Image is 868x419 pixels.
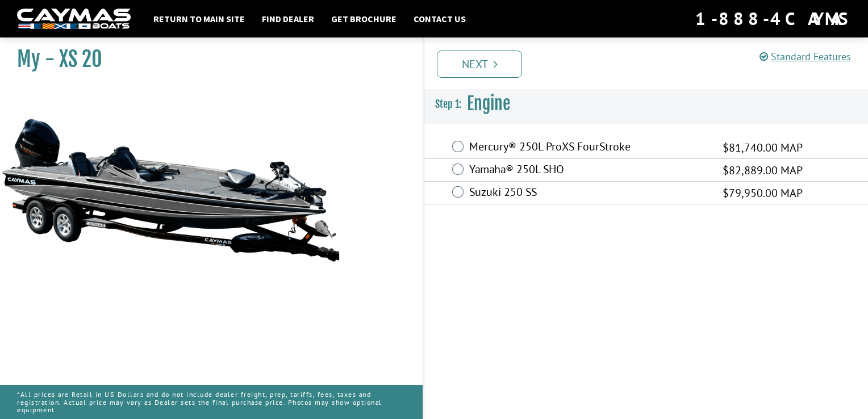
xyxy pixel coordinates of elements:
span: $81,740.00 MAP [723,139,803,156]
h3: Engine [424,83,868,125]
span: $82,889.00 MAP [723,162,803,179]
label: Mercury® 250L ProXS FourStroke [469,140,708,156]
ul: Pagination [434,49,868,78]
div: 1-888-4CAYMAS [695,6,851,31]
a: Next [437,51,522,78]
a: Contact Us [408,11,471,26]
label: Suzuki 250 SS [469,185,708,202]
a: Return to main site [148,11,251,26]
a: Standard Features [759,50,851,63]
a: Get Brochure [325,11,402,26]
label: Yamaha® 250L SHO [469,162,708,179]
a: Find Dealer [256,11,320,26]
img: white-logo-c9c8dbefe5ff5ceceb0f0178aa75bf4bb51f6bca0971e226c86eb53dfe498488.png [17,9,131,30]
h1: My - XS 20 [17,47,394,72]
p: *All prices are Retail in US Dollars and do not include dealer freight, prep, tariffs, fees, taxe... [17,385,406,419]
span: $79,950.00 MAP [723,185,803,202]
